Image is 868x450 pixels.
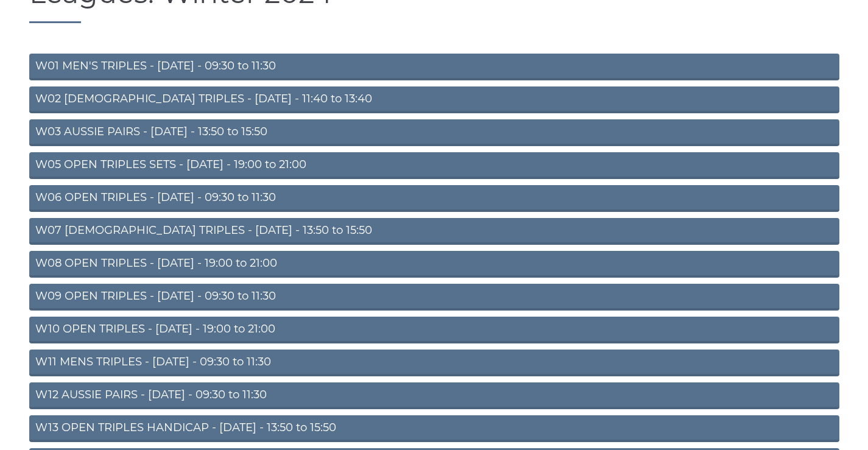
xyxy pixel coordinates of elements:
[29,251,839,278] a: W08 OPEN TRIPLES - [DATE] - 19:00 to 21:00
[29,317,839,343] a: W10 OPEN TRIPLES - [DATE] - 19:00 to 21:00
[29,185,839,212] a: W06 OPEN TRIPLES - [DATE] - 09:30 to 11:30
[29,284,839,311] a: W09 OPEN TRIPLES - [DATE] - 09:30 to 11:30
[29,152,839,179] a: W05 OPEN TRIPLES SETS - [DATE] - 19:00 to 21:00
[29,382,839,409] a: W12 AUSSIE PAIRS - [DATE] - 09:30 to 11:30
[29,350,839,376] a: W11 MENS TRIPLES - [DATE] - 09:30 to 11:30
[29,54,839,80] a: W01 MEN'S TRIPLES - [DATE] - 09:30 to 11:30
[29,218,839,245] a: W07 [DEMOGRAPHIC_DATA] TRIPLES - [DATE] - 13:50 to 15:50
[29,415,839,442] a: W13 OPEN TRIPLES HANDICAP - [DATE] - 13:50 to 15:50
[29,86,839,113] a: W02 [DEMOGRAPHIC_DATA] TRIPLES - [DATE] - 11:40 to 13:40
[29,119,839,146] a: W03 AUSSIE PAIRS - [DATE] - 13:50 to 15:50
